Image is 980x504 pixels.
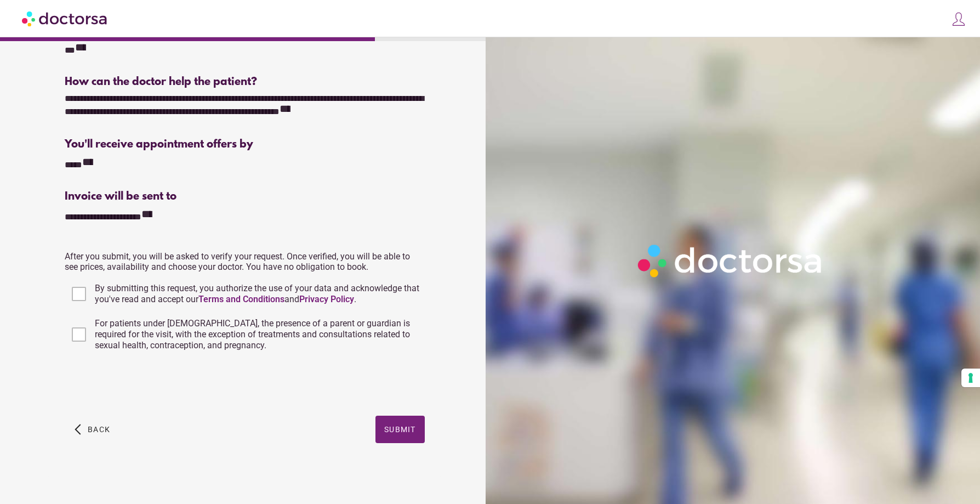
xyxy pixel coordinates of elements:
button: Your consent preferences for tracking technologies [961,369,980,387]
button: Submit [375,416,425,443]
span: By submitting this request, you authorize the use of your data and acknowledge that you've read a... [95,283,419,304]
span: Back [88,425,110,434]
div: You'll receive appointment offers by [65,138,424,151]
span: For patients under [DEMOGRAPHIC_DATA], the presence of a parent or guardian is required for the v... [95,318,410,350]
img: Doctorsa.com [22,6,109,31]
span: Submit [384,425,416,434]
button: arrow_back_ios Back [70,416,115,443]
p: After you submit, you will be asked to verify your request. Once verified, you will be able to se... [65,251,424,272]
img: icons8-customer-100.png [951,12,966,27]
iframe: reCAPTCHA [65,362,231,405]
a: Terms and Conditions [198,294,284,304]
div: Invoice will be sent to [65,190,424,203]
div: How can the doctor help the patient? [65,76,424,88]
img: Logo-Doctorsa-trans-White-partial-flat.png [633,239,829,283]
a: Privacy Policy [299,294,354,304]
